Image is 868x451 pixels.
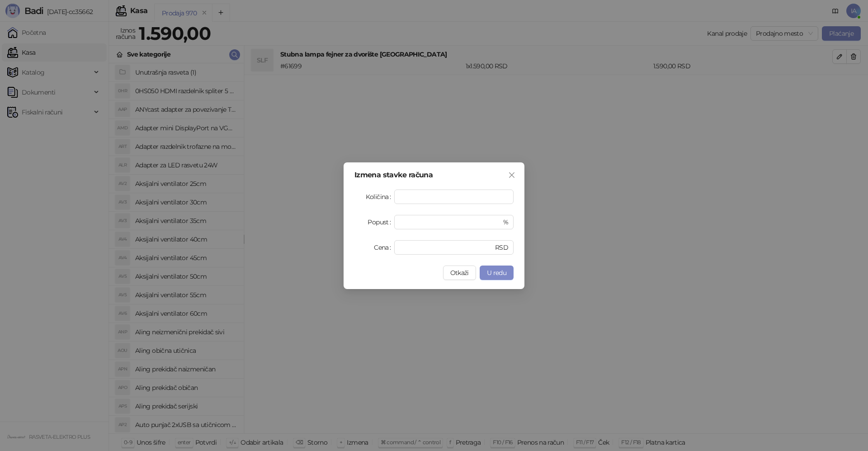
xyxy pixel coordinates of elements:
span: U redu [487,269,506,277]
input: Cena [400,241,493,254]
button: Otkaži [443,266,476,280]
label: Količina [366,190,394,204]
input: Popust [400,215,501,229]
span: Zatvori [505,171,519,179]
input: Količina [395,190,513,204]
button: U redu [480,266,514,280]
span: close [508,171,515,179]
label: Cena [374,240,394,255]
div: Izmena stavke računa [354,171,514,179]
label: Popust [368,215,394,229]
span: Otkaži [450,269,469,277]
button: Close [505,168,519,182]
